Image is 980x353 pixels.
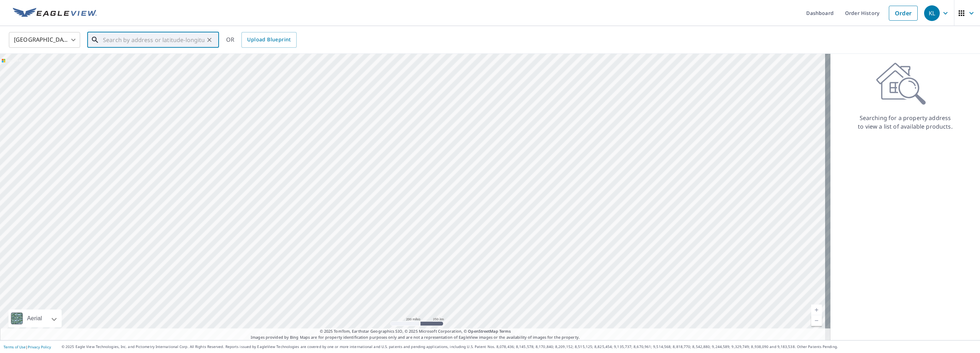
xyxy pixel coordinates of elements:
[204,35,214,45] button: Clear
[811,305,822,315] a: Current Level 5, Zoom In
[499,328,511,334] a: Terms
[468,328,498,334] a: OpenStreetMap
[9,30,80,50] div: [GEOGRAPHIC_DATA]
[857,114,953,131] p: Searching for a property address to view a list of available products.
[241,32,296,48] a: Upload Blueprint
[13,8,97,19] img: EV Logo
[320,328,511,334] span: © 2025 TomTom, Earthstar Geographics SIO, © 2025 Microsoft Corporation, ©
[9,310,62,327] div: Aerial
[4,344,26,349] a: Terms of Use
[811,315,822,326] a: Current Level 5, Zoom Out
[25,310,44,327] div: Aerial
[924,5,940,21] div: KL
[62,344,976,349] p: © 2025 Eagle View Technologies, Inc. and Pictometry International Corp. All Rights Reserved. Repo...
[103,30,204,50] input: Search by address or latitude-longitude
[4,345,51,349] p: |
[247,35,291,44] span: Upload Blueprint
[889,6,918,21] a: Order
[226,32,297,48] div: OR
[28,344,51,349] a: Privacy Policy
